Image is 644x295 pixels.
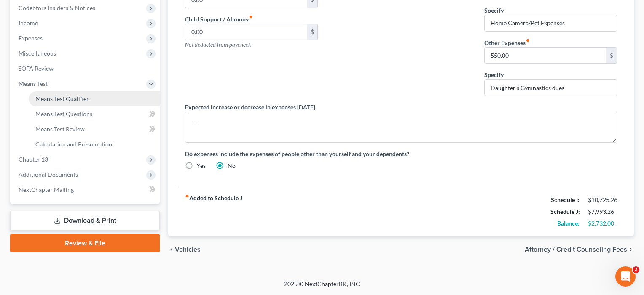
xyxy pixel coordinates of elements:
[627,246,634,253] i: chevron_right
[19,35,43,42] span: Expenses
[307,24,317,40] div: $
[19,186,74,193] span: NextChapter Mailing
[19,4,95,11] span: Codebtors Insiders & Notices
[485,48,606,64] input: --
[35,110,92,117] span: Means Test Questions
[484,70,504,79] label: Specify
[185,149,617,158] label: Do expenses include the expenses of people other than yourself and your dependents?
[525,246,627,253] span: Attorney / Credit Counseling Fees
[485,15,617,31] input: Specify...
[484,6,504,15] label: Specify
[633,266,639,273] span: 2
[525,246,634,253] button: Attorney / Credit Counseling Fees chevron_right
[484,38,530,47] label: Other Expenses
[19,50,56,57] span: Miscellaneous
[588,196,617,204] div: $10,725.26
[10,211,160,231] a: Download & Print
[588,207,617,216] div: $7,993.26
[19,80,48,87] span: Means Test
[29,122,160,137] a: Means Test Review
[29,137,160,152] a: Calculation and Presumption
[185,194,242,229] strong: Added to Schedule J
[12,61,160,76] a: SOFA Review
[35,125,85,133] span: Means Test Review
[588,219,617,228] div: $2,732.00
[551,196,580,203] strong: Schedule I:
[19,171,78,178] span: Additional Documents
[19,156,48,163] span: Chapter 13
[606,48,617,64] div: $
[12,182,160,197] a: NextChapter Mailing
[35,141,112,148] span: Calculation and Presumption
[175,246,201,253] span: Vehicles
[185,194,189,198] i: fiber_manual_record
[615,266,636,287] iframe: Intercom live chat
[557,220,580,227] strong: Balance:
[10,234,160,252] a: Review & File
[19,19,38,27] span: Income
[185,15,253,24] label: Child Support / Alimony
[197,162,206,170] label: Yes
[82,280,562,295] div: 2025 © NextChapterBK, INC
[249,15,253,19] i: fiber_manual_record
[29,106,160,122] a: Means Test Questions
[29,91,160,106] a: Means Test Qualifier
[35,95,89,102] span: Means Test Qualifier
[185,41,251,48] span: Not deducted from paycheck
[19,65,54,72] span: SOFA Review
[485,80,617,96] input: Specify...
[550,208,580,215] strong: Schedule J:
[228,162,236,170] label: No
[185,24,307,40] input: --
[168,246,201,253] button: chevron_left Vehicles
[168,246,175,253] i: chevron_left
[185,103,315,112] label: Expected increase or decrease in expenses [DATE]
[526,38,530,43] i: fiber_manual_record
